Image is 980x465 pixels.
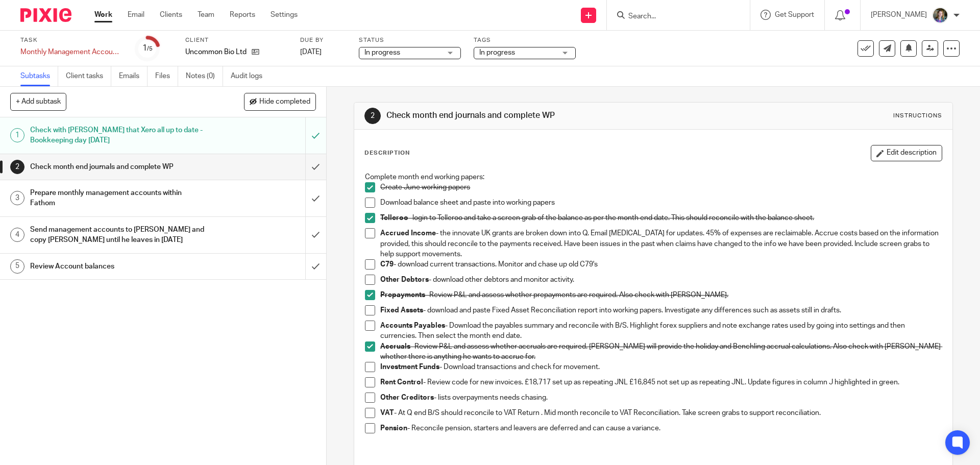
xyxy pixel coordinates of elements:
[259,98,310,106] span: Hide completed
[30,222,207,248] h1: Send management accounts to [PERSON_NAME] and copy [PERSON_NAME] until he leaves in [DATE]
[893,112,942,120] div: Instructions
[380,343,410,350] strong: Accruals
[871,145,942,161] button: Edit description
[775,11,814,18] span: Get Support
[30,123,207,149] h1: Check with [PERSON_NAME] that Xero all up to date - Bookkeeping day [DATE]
[271,10,298,20] a: Settings
[386,110,675,121] h1: Check month end journals and complete WP
[380,408,941,418] p: - At Q end B/S should reconcile to VAT Return . Mid month reconcile to VAT Reconciliation. Take s...
[300,48,322,56] span: [DATE]
[380,425,407,432] strong: Pension
[20,47,122,57] div: Monthly Management Accounts - Uncommon Bio
[10,228,24,242] div: 4
[231,66,270,86] a: Audit logs
[380,379,423,386] strong: Rent Control
[380,307,423,314] strong: Fixed Assets
[30,185,207,211] h1: Prepare monthly management accounts within Fathom
[380,393,941,403] p: - lists overpayments needs chasing.
[364,108,381,124] div: 2
[380,275,941,285] p: - download other debtors and monitor activity.
[230,10,255,20] a: Reports
[380,182,941,192] p: Create June working papers
[380,290,941,300] p: - Review P&L and assess whether prepayments are required. Also check with [PERSON_NAME].
[380,214,408,222] strong: Telleroo
[380,261,394,268] strong: C79
[380,363,439,371] strong: Investment Funds
[185,36,287,44] label: Client
[380,228,941,259] p: - the innovate UK grants are broken down into Q. Email [MEDICAL_DATA] for updates. 45% of expense...
[10,191,24,205] div: 3
[380,321,941,341] p: - Download the payables summary and reconcile with B/S. Highlight forex suppliers and note exchan...
[198,10,214,20] a: Team
[474,36,576,44] label: Tags
[185,47,247,57] p: Uncommon Bio Ltd
[380,322,445,329] strong: Accounts Payables
[94,10,112,20] a: Work
[244,93,316,110] button: Hide completed
[359,36,461,44] label: Status
[380,213,941,223] p: - login to Telleroo and take a screen grab of the balance as per the month end date. This should ...
[380,409,394,417] strong: VAT
[10,160,24,174] div: 2
[155,66,178,86] a: Files
[364,149,410,157] p: Description
[380,230,436,237] strong: Accrued Income
[380,377,941,387] p: - Review code for new invoices. £18,717 set up as repeating JNL £16,845 not set up as repeating J...
[10,259,24,274] div: 5
[30,259,207,274] h1: Review Account balances
[380,259,941,270] p: - download current transactions. Monitor and chase up old C79's
[66,66,111,86] a: Client tasks
[30,159,207,175] h1: Check month end journals and complete WP
[20,66,58,86] a: Subtasks
[128,10,144,20] a: Email
[380,362,941,372] p: - Download transactions and check for movement.
[300,36,346,44] label: Due by
[186,66,223,86] a: Notes (0)
[380,305,941,315] p: - download and paste Fixed Asset Reconciliation report into working papers. Investigate any diffe...
[380,276,429,283] strong: Other Debtors
[364,49,400,56] span: In progress
[380,291,425,299] strong: Prepayments
[932,7,948,23] img: 1530183611242%20(1).jpg
[142,42,153,54] div: 1
[627,12,719,21] input: Search
[365,172,941,182] p: Complete month end working papers:
[147,46,153,52] small: /5
[119,66,148,86] a: Emails
[380,423,941,433] p: - Reconcile pension, starters and leavers are deferred and can cause a variance.
[20,36,122,44] label: Task
[479,49,515,56] span: In progress
[160,10,182,20] a: Clients
[380,198,941,208] p: Download balance sheet and paste into working papers
[10,93,66,110] button: + Add subtask
[380,394,434,401] strong: Other Creditors
[20,8,71,22] img: Pixie
[380,341,941,362] p: - Review P&L and assess whether accruals are required. [PERSON_NAME] will provide the holiday and...
[871,10,927,20] p: [PERSON_NAME]
[10,128,24,142] div: 1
